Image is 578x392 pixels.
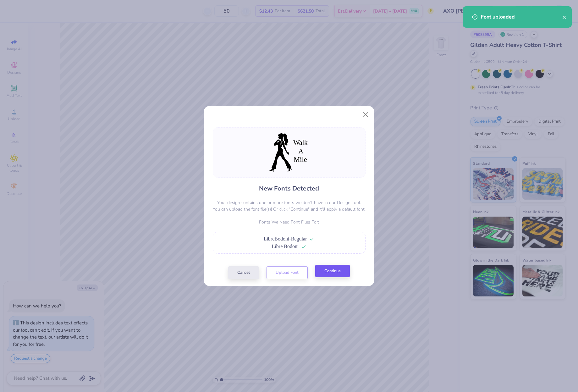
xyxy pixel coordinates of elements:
button: close [562,13,567,21]
button: Close [360,109,372,121]
h4: New Fonts Detected [259,184,319,193]
span: LibreBodoni-Regular [264,236,307,241]
div: Font uploaded [481,13,562,21]
p: Fonts We Need Font Files For: [213,219,366,225]
p: Your design contains one or more fonts we don't have in our Design Tool. You can upload the font ... [213,199,366,213]
span: Libre Bodoni [272,244,299,249]
button: Cancel [228,266,259,279]
button: Continue [315,265,350,278]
